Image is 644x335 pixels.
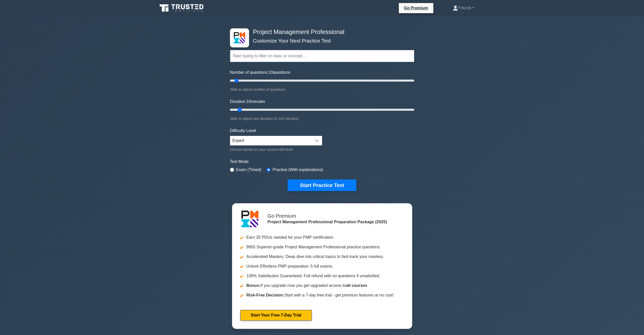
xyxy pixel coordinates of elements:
[230,116,414,122] div: Slide to adjust test duration (5-120 minutes)
[269,70,273,75] span: 10
[230,128,256,134] label: Difficulty Level
[230,99,265,105] label: Duration: minutes
[230,159,414,165] label: Test Mode
[273,167,323,173] label: Practice (With explanations)
[230,86,414,92] div: Slide to adjust number of questions
[246,99,251,104] span: 10
[230,146,322,153] div: Choose based on your current skill level
[441,3,487,13] a: Patycja
[251,28,389,36] h4: Project Management Professional
[401,5,431,11] a: Go Premium
[240,310,312,321] a: Start Your Free 7-Day Trial
[236,167,261,173] label: Exam (Timed)
[230,50,414,62] input: Start typing to filter on topic or concept...
[230,69,290,76] label: Number of questions: questions
[288,179,356,191] button: Start Practice Test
